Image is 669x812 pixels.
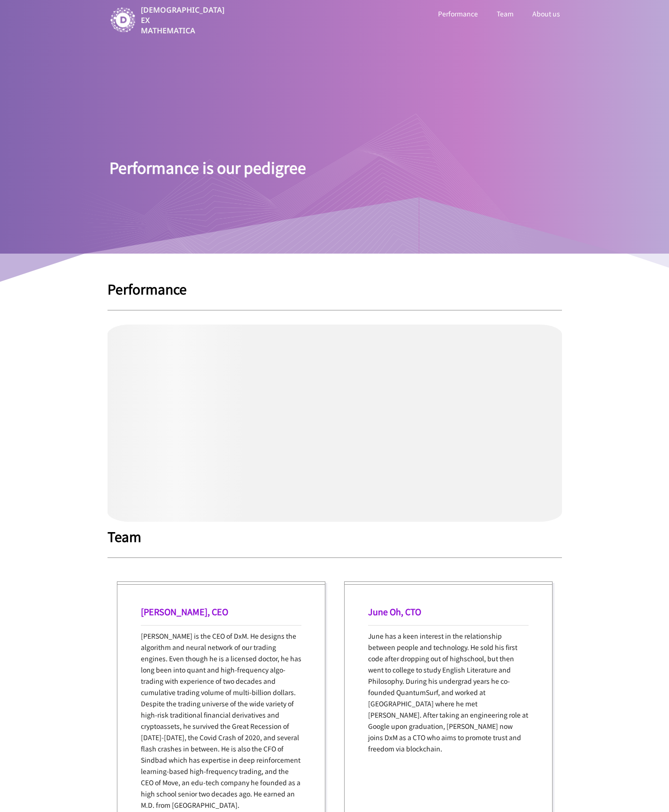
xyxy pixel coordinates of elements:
[495,8,515,20] a: Team
[436,8,480,20] a: Performance
[141,605,301,618] h1: [PERSON_NAME], CEO
[368,605,529,618] h1: June Oh, CTO
[531,8,562,20] a: About us
[141,5,226,36] p: [DEMOGRAPHIC_DATA] EX MATHEMATICA
[141,630,301,811] p: [PERSON_NAME] is the CEO of DxM. He designs the algorithm and neural network of our trading engin...
[108,282,562,296] h1: Performance
[109,7,137,34] img: image
[368,630,529,754] p: June has a keen interest in the relationship between people and technology. He sold his first cod...
[108,529,562,543] h1: Team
